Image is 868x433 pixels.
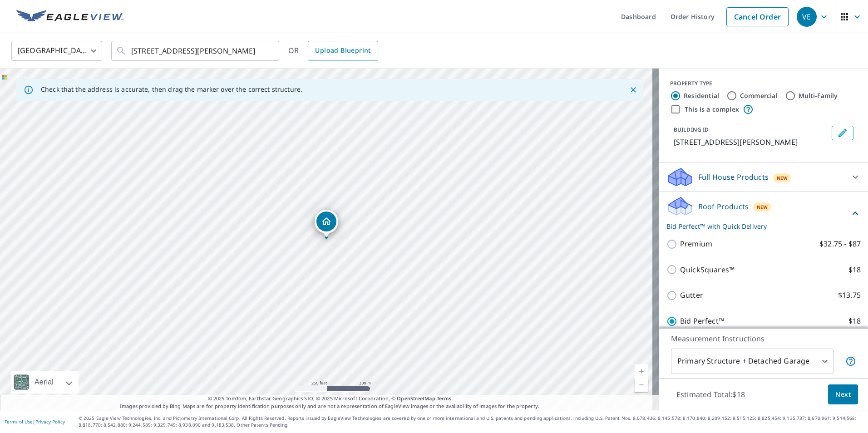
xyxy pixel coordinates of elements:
[288,41,378,61] div: OR
[685,105,739,114] label: This is a complex
[315,45,370,56] span: Upload Blueprint
[740,91,778,100] label: Commercial
[5,418,33,425] a: Terms of Use
[669,384,752,404] p: Estimated Total: $18
[5,419,65,424] p: |
[666,166,861,188] div: Full House ProductsNew
[437,395,452,402] a: Terms
[32,371,56,394] div: Aerial
[680,238,712,250] p: Premium
[828,384,858,405] button: Next
[848,264,861,276] p: $18
[819,238,861,250] p: $32.75 - $87
[670,79,857,88] div: PROPERTY TYPE
[627,84,639,96] button: Close
[845,356,856,367] span: Your report will include the primary structure and a detached garage if one exists.
[666,221,850,231] p: Bid Perfect™ with Quick Delivery
[315,210,338,238] div: Dropped pin, building 1, Residential property, 1124 Tyler Lake Cir Orlando, FL 32839
[838,290,861,301] p: $13.75
[757,203,768,211] span: New
[11,38,102,64] div: [GEOGRAPHIC_DATA]
[208,395,452,403] span: © 2025 TomTom, Earthstar Geographics SIO, © 2025 Microsoft Corporation, ©
[674,126,709,133] p: BUILDING ID
[397,395,435,402] a: OpenStreetMap
[674,137,828,148] p: [STREET_ADDRESS][PERSON_NAME]
[16,10,123,24] img: EV Logo
[308,41,378,61] a: Upload Blueprint
[680,290,703,301] p: Gutter
[698,172,769,182] p: Full House Products
[635,364,648,378] a: Current Level 17, Zoom In
[726,7,789,26] a: Cancel Order
[698,201,749,212] p: Roof Products
[131,38,261,64] input: Search by address or latitude-longitude
[635,378,648,392] a: Current Level 17, Zoom Out
[35,418,65,425] a: Privacy Policy
[777,174,788,182] span: New
[789,326,861,351] div: Quick $0
[666,196,861,231] div: Roof ProductsNewBid Perfect™ with Quick Delivery
[11,371,79,394] div: Aerial
[797,7,817,27] div: VE
[684,91,719,100] label: Residential
[79,415,863,428] p: © 2025 Eagle View Technologies, Inc. and Pictometry International Corp. All Rights Reserved. Repo...
[680,264,735,276] p: QuickSquares™
[832,126,853,140] button: Edit building 1
[680,315,724,327] p: Bid Perfect™
[41,85,302,93] p: Check that the address is accurate, then drag the marker over the correct structure.
[848,315,861,327] p: $18
[671,349,833,374] div: Primary Structure + Detached Garage
[671,333,856,344] p: Measurement Instructions
[799,91,838,100] label: Multi-Family
[835,389,851,400] span: Next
